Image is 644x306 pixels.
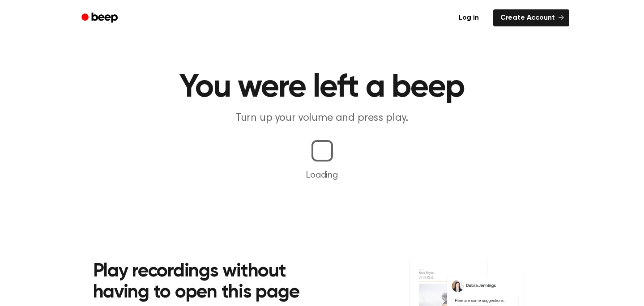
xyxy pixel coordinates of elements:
[93,72,551,104] h1: You were left a beep
[150,111,494,126] p: Turn up your volume and press play.
[93,261,334,304] h2: Play recordings without having to open this page
[450,8,488,28] a: Log in
[11,169,633,182] p: Loading
[493,9,569,26] a: Create Account
[75,9,126,27] a: Beep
